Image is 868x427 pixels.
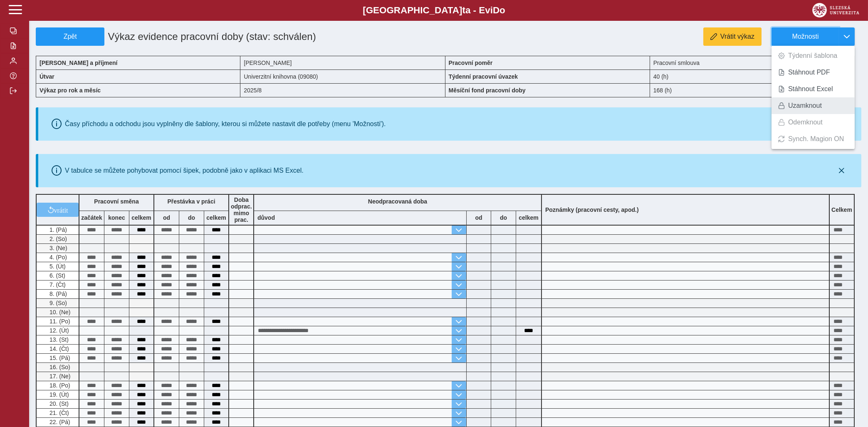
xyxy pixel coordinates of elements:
span: o [500,5,505,15]
span: 8. (Pá) [48,290,67,297]
b: Útvar [40,73,54,80]
b: Týdenní pracovní úvazek [449,73,518,80]
span: D [493,5,500,15]
span: Stáhnout PDF [788,69,830,76]
span: Stáhnout Excel [788,86,833,92]
span: 5. (Út) [48,263,66,270]
b: [PERSON_NAME] a příjmení [40,60,117,66]
img: logo_web_su.png [812,3,859,17]
span: 20. (St) [48,400,69,407]
b: Celkem [831,206,852,213]
span: 14. (Čt) [48,345,69,352]
b: důvod [257,214,275,221]
span: 10. (Ne) [48,309,71,315]
span: 16. (So) [48,364,70,370]
div: [PERSON_NAME] [240,56,445,70]
b: celkem [516,214,541,221]
span: 11. (Po) [48,318,70,325]
span: Vrátit výkaz [720,33,754,40]
span: t [462,5,465,15]
span: Možnosti [779,33,832,40]
b: od [467,214,491,221]
h1: Výkaz evidence pracovní doby (stav: schválen) [104,27,380,46]
b: celkem [204,214,228,221]
b: [GEOGRAPHIC_DATA] a - Evi [25,5,843,16]
b: Pracovní poměr [449,60,493,66]
button: Vrátit výkaz [703,27,762,46]
span: 4. (Po) [48,254,67,261]
span: Zpět [40,33,101,40]
b: Doba odprac. mimo prac. [231,196,252,223]
b: do [491,214,516,221]
span: 2. (So) [48,236,67,242]
div: 40 (h) [650,70,855,83]
b: od [154,214,179,221]
b: Výkaz pro rok a měsíc [40,87,101,94]
b: Měsíční fond pracovní doby [449,87,526,94]
b: Neodpracovaná doba [368,198,427,205]
div: Časy příchodu a odchodu jsou vyplněny dle šablony, kterou si můžete nastavit dle potřeby (menu 'M... [65,120,386,128]
b: celkem [129,214,153,221]
b: Pracovní směna [94,198,138,205]
b: konec [104,214,129,221]
span: 13. (St) [48,336,69,343]
span: Uzamknout [788,102,822,109]
span: 22. (Pá) [48,419,70,425]
button: vrátit [37,203,79,217]
span: 6. (St) [48,272,65,279]
div: Univerzitní knihovna (09080) [240,70,445,83]
b: do [179,214,204,221]
span: 18. (Po) [48,382,70,389]
b: Přestávka v práci [167,198,215,205]
div: 2025/8 [240,83,445,97]
div: 168 (h) [650,83,855,97]
span: 9. (So) [48,300,67,306]
button: Možnosti [772,27,839,46]
button: Zpět [36,27,104,46]
span: 3. (Ne) [48,245,67,251]
span: vrátit [54,206,68,213]
span: 21. (Čt) [48,410,69,416]
span: 19. (Út) [48,391,69,398]
b: Poznámky (pracovní cesty, apod.) [542,206,642,213]
div: V tabulce se můžete pohybovat pomocí šipek, podobně jako v aplikaci MS Excel. [65,167,304,174]
span: 1. (Pá) [48,226,67,233]
b: začátek [79,214,104,221]
div: Pracovní smlouva [650,56,855,70]
span: 17. (Ne) [48,373,71,380]
span: 15. (Pá) [48,355,70,361]
span: 7. (Čt) [48,281,66,288]
span: 12. (Út) [48,327,69,334]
